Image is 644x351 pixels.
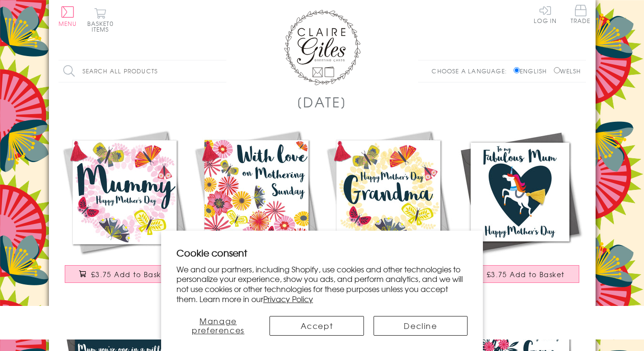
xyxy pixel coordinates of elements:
span: £3.75 Add to Basket [487,269,565,279]
img: Mother's Day Card, Butterfly Wreath, Grandma, Embellished with a tassel [322,126,454,258]
button: Accept [269,316,364,336]
img: Claire Giles Greetings Cards [284,10,361,85]
a: Log In [534,5,557,23]
label: English [514,67,551,75]
span: Manage preferences [192,315,245,336]
img: Mother's Day Card, Tumbling Flowers, Mothering Sunday, Embellished with a tassel [190,126,322,258]
button: £3.75 Add to Basket [65,265,184,283]
input: Welsh [554,67,560,73]
input: English [514,67,520,73]
button: Manage preferences [176,316,260,336]
label: Welsh [554,67,581,75]
a: Trade [571,5,591,25]
a: Mother's Day Card, Butterfly Wreath, Mummy, Embellished with a colourful tassel £3.75 Add to Basket [59,126,190,292]
h2: Cookie consent [176,246,468,259]
p: We and our partners, including Shopify, use cookies and other technologies to personalize your ex... [176,264,468,304]
span: Menu [59,19,77,28]
span: Trade [571,5,591,23]
input: Search all products [59,60,226,82]
img: Mother's Day Card, Unicorn, Fabulous Mum, Embellished with a colourful tassel [454,126,586,258]
a: Mother's Day Card, Unicorn, Fabulous Mum, Embellished with a colourful tassel £3.75 Add to Basket [454,126,586,292]
button: £3.75 Add to Basket [460,265,579,283]
img: Mother's Day Card, Butterfly Wreath, Mummy, Embellished with a colourful tassel [59,126,190,258]
a: Mother's Day Card, Butterfly Wreath, Grandma, Embellished with a tassel £3.75 Add to Basket [322,126,454,292]
p: Choose a language: [432,67,512,75]
button: Basket0 items [87,8,114,32]
a: Mother's Day Card, Tumbling Flowers, Mothering Sunday, Embellished with a tassel £3.75 Add to Basket [190,126,322,292]
button: Decline [374,316,468,336]
button: Menu [59,6,77,26]
a: Privacy Policy [263,293,313,304]
span: £3.75 Add to Basket [91,269,169,279]
span: 0 items [92,19,114,34]
input: Search [217,60,226,82]
h1: [DATE] [297,92,347,112]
